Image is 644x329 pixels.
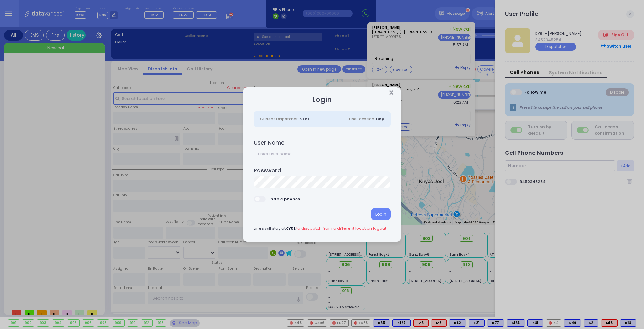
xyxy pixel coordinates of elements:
[312,95,332,104] h2: Login
[286,225,295,231] span: KY61
[254,148,391,160] input: Enter user name
[349,116,375,122] span: Line Location:
[296,225,386,231] a: to discpatch from a different location logout
[389,89,393,96] button: Close
[376,116,384,122] span: Bay
[254,225,386,232] span: Lines will stay at ,
[260,116,298,122] span: Current Dispatcher:
[254,140,391,146] h4: User Name
[299,116,309,122] span: KY61
[268,196,300,202] div: Enable phones
[254,167,391,174] h4: Password
[371,208,391,220] div: Login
